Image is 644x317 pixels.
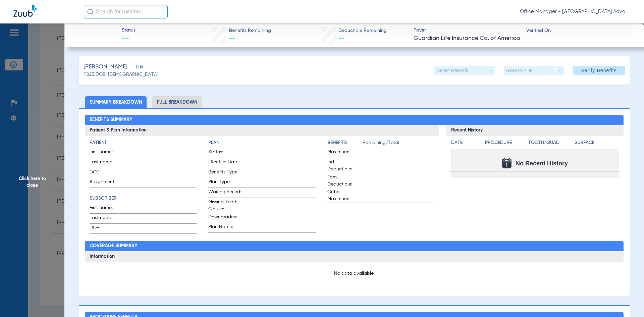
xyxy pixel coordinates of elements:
h4: Patient [90,139,197,146]
li: Summary Breakdown [85,96,147,108]
span: No Recent History [516,160,568,167]
span: Status [122,27,136,34]
span: Missing Tooth Clause: [208,199,241,213]
span: Status: [208,149,241,158]
img: Zuub Logo [13,5,37,17]
span: DOB: [90,169,122,178]
span: Benefits Remaining [229,27,271,34]
h3: Patient & Plan Information [85,125,439,136]
span: Fam. Deductible: [327,174,360,188]
img: Calendar [502,158,512,168]
span: Downgrades: [208,214,241,223]
li: Full Breakdown [152,96,202,108]
span: -- [229,36,235,42]
span: Ind. Deductible: [327,159,360,173]
span: First name: [90,204,122,213]
span: Effective Date: [208,159,241,168]
span: -- [122,34,136,44]
span: Payer [414,27,521,34]
span: Last name: [90,159,122,168]
app-breakdown-title: Date [451,139,479,149]
span: -- [526,35,534,42]
span: Deductible Remaining [338,27,387,34]
span: (1825) DOB: [DEMOGRAPHIC_DATA] [84,71,158,78]
button: Verify Benefits [573,66,625,75]
span: Maximum: [327,149,360,158]
span: Assignment: [90,178,122,188]
h4: Plan [208,139,316,146]
app-breakdown-title: Benefits [327,139,363,149]
h2: Coverage Summary [85,241,624,252]
img: Search Icon [87,9,93,15]
p: No data available. [90,270,619,277]
app-breakdown-title: Procedure [485,139,526,149]
h4: Benefits [327,139,363,146]
h4: Procedure [485,139,526,146]
span: Verify Benefits [581,68,617,73]
span: Remaining/Total [363,139,435,149]
span: Plan Type: [208,178,241,188]
h2: Benefits Summary [85,115,624,125]
span: Guardian Life Insurance Co. of America [414,34,521,43]
iframe: Chat Widget [610,285,644,317]
span: Office Manager - [GEOGRAPHIC_DATA] Advanced Dentistry [520,8,631,15]
h4: Tooth/Quad [528,139,573,146]
app-breakdown-title: Surface [575,139,619,149]
span: Plan Name: [208,223,241,232]
h3: Information [85,251,624,262]
h3: Recent History [446,125,624,136]
h4: Date [451,139,479,146]
span: First name: [90,149,122,158]
app-breakdown-title: Tooth/Quad [528,139,573,149]
h4: Subscriber [90,195,197,202]
span: Verified On [526,27,633,34]
span: Edit [136,65,142,71]
span: [PERSON_NAME] [84,63,127,71]
span: Waiting Period: [208,189,241,198]
span: DOB: [90,224,122,233]
h4: Surface [575,139,619,146]
input: Search for patients [84,5,168,18]
span: Ortho Maximum: [327,189,360,203]
span: -- [338,36,344,42]
span: Last name: [90,214,122,223]
span: Benefits Type: [208,169,241,178]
